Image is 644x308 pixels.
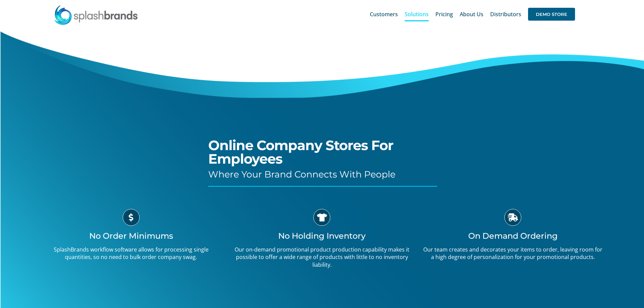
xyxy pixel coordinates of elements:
span: Where Your Brand Connects With People [208,169,396,180]
nav: Main Menu [370,3,575,25]
span: About Us [460,11,483,17]
span: Distributors [490,11,521,17]
a: Distributors [490,3,521,25]
span: Solutions [405,11,429,17]
span: Pricing [435,11,453,17]
h3: No Order Minimums [41,231,221,241]
h3: On Demand Ordering [423,231,603,241]
p: Our team creates and decorates your items to order, leaving room for a high degree of personaliza... [423,246,603,261]
a: Pricing [435,3,453,25]
span: Online Company Stores For Employees [208,137,393,167]
img: SplashBrands.com Logo [54,5,138,25]
span: Customers [370,11,398,17]
p: SplashBrands workflow software allows for processing single quantities, so no need to bulk order ... [41,246,221,261]
span: DEMO STORE [528,8,575,21]
a: DEMO STORE [528,3,575,25]
p: Our on-demand promotional product production capability makes it possible to offer a wide range o... [232,246,412,268]
h3: No Holding Inventory [232,231,412,241]
a: Customers [370,3,398,25]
